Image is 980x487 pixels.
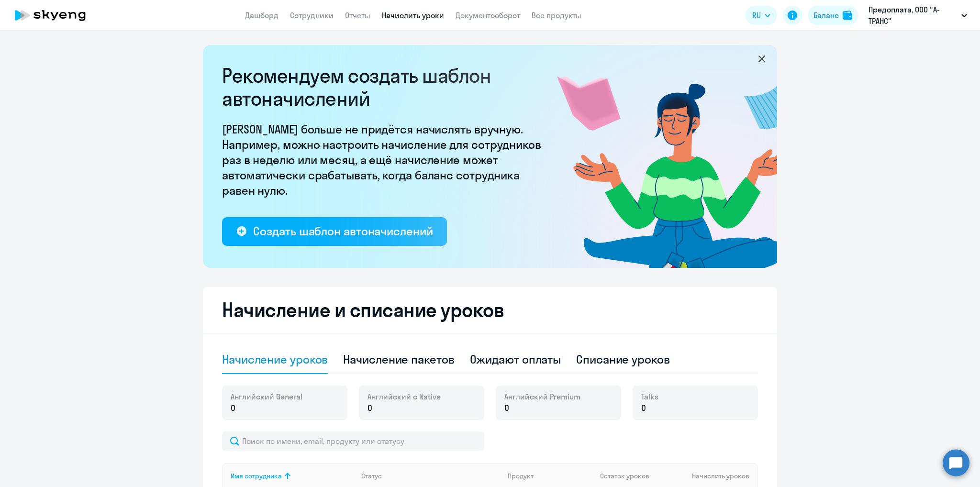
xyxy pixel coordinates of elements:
span: Остаток уроков [600,472,649,480]
div: Имя сотрудника [231,472,282,480]
div: Начисление пакетов [343,352,454,367]
a: Сотрудники [290,11,334,20]
div: Ожидают оплаты [470,352,561,367]
a: Дашборд [245,11,278,20]
div: Создать шаблон автоначислений [253,223,433,239]
button: Создать шаблон автоначислений [222,217,447,246]
span: 0 [231,402,235,414]
div: Продукт [508,472,534,480]
div: Имя сотрудника [231,472,354,480]
p: [PERSON_NAME] больше не придётся начислять вручную. Например, можно настроить начисление для сотр... [222,122,547,198]
span: Английский General [231,391,302,402]
div: Баланс [813,10,839,21]
p: Предоплата, ООО "А-ТРАНС" [869,4,958,27]
div: Статус [361,472,500,480]
a: Все продукты [532,11,581,20]
div: Списание уроков [576,352,670,367]
div: Статус [361,472,382,480]
div: Продукт [508,472,593,480]
a: Документооборот [456,11,520,20]
button: RU [746,6,777,25]
span: Английский Premium [504,391,580,402]
span: 0 [504,402,509,414]
h2: Начисление и списание уроков [222,299,758,321]
button: Балансbalance [808,6,858,25]
span: Talks [641,391,658,402]
button: Предоплата, ООО "А-ТРАНС" [864,4,972,27]
span: 0 [641,402,646,414]
a: Отчеты [345,11,370,20]
span: Английский с Native [367,391,441,402]
a: Начислить уроки [382,11,444,20]
div: Остаток уроков [600,472,659,480]
span: RU [752,10,761,21]
div: Начисление уроков [222,352,328,367]
span: 0 [367,402,372,414]
input: Поиск по имени, email, продукту или статусу [222,432,484,451]
h2: Рекомендуем создать шаблон автоначислений [222,64,547,110]
img: balance [843,11,852,20]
